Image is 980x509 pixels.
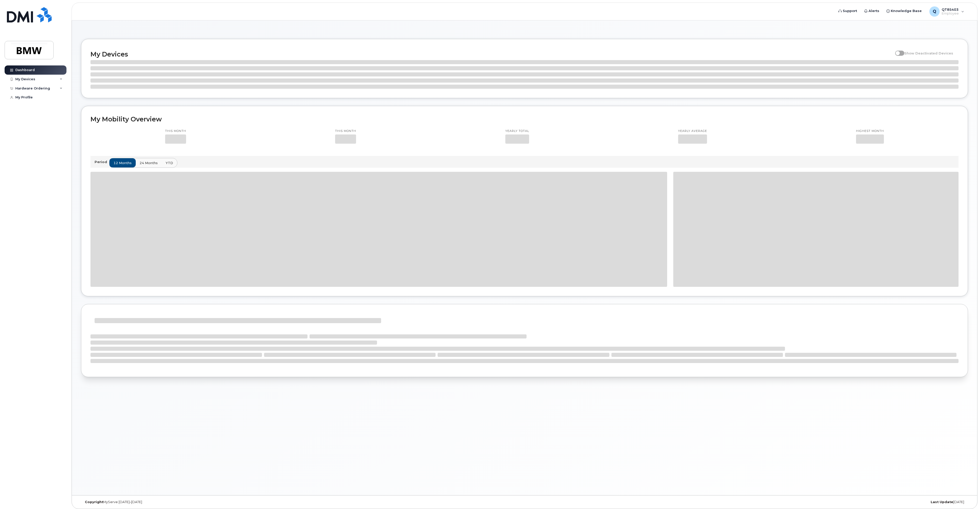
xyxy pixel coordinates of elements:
[95,160,109,164] p: Period
[904,51,953,55] span: Show Deactivated Devices
[140,161,158,165] span: 24 months
[931,500,953,504] strong: Last Update
[856,129,884,133] p: Highest month
[90,115,959,123] h2: My Mobility Overview
[81,500,377,504] div: MyServe [DATE]–[DATE]
[505,129,529,133] p: Yearly total
[90,50,893,58] h2: My Devices
[335,129,356,133] p: This month
[85,500,103,504] strong: Copyright
[678,129,707,133] p: Yearly average
[895,48,899,52] input: Show Deactivated Devices
[165,129,186,133] p: This month
[166,161,173,165] span: YTD
[672,500,968,504] div: [DATE]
